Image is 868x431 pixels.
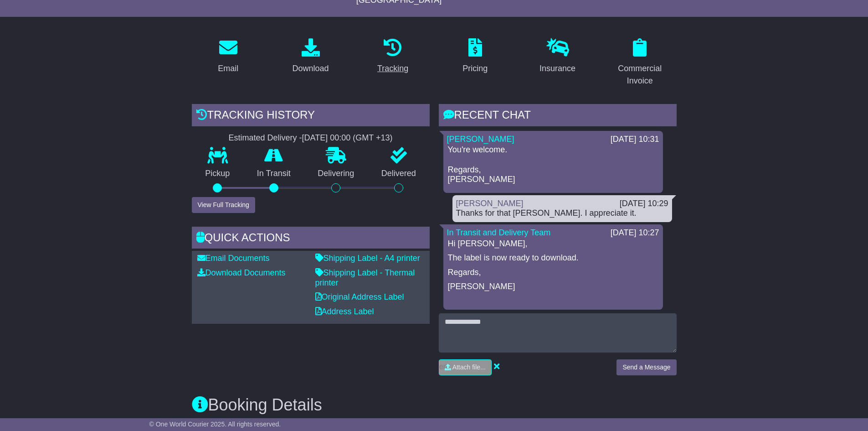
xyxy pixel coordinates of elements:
a: Commercial Invoice [603,35,677,90]
button: Send a Message [616,359,676,375]
div: [DATE] 10:27 [611,228,659,238]
a: Shipping Label - A4 printer [315,254,420,263]
p: Delivered [368,169,430,179]
a: Email Documents [197,254,270,263]
div: Tracking [377,62,408,75]
a: [PERSON_NAME] [447,135,514,144]
button: View Full Tracking [192,197,255,213]
a: Download Documents [197,268,286,277]
p: In Transit [243,169,304,179]
div: Estimated Delivery - [192,133,430,143]
p: The label is now ready to download. [448,253,658,263]
p: Regards, [448,268,658,278]
div: Email [218,62,238,75]
a: Email [212,35,244,78]
div: Thanks for that [PERSON_NAME]. I appreciate it. [456,208,668,218]
div: Pricing [462,62,488,75]
div: [DATE] 00:00 (GMT +13) [302,133,393,143]
div: RECENT CHAT [439,104,677,129]
a: Original Address Label [315,292,404,301]
p: You're welcome. Regards, [PERSON_NAME] [448,145,658,184]
span: © One World Courier 2025. All rights reserved. [149,421,281,428]
a: Insurance [534,35,581,78]
a: Download [286,35,334,78]
p: Delivering [304,169,368,179]
div: [DATE] 10:29 [620,199,668,209]
div: Insurance [539,62,575,75]
p: Pickup [192,169,244,179]
div: Commercial Invoice [609,62,671,87]
a: [PERSON_NAME] [456,199,524,208]
p: [PERSON_NAME] [448,282,658,292]
a: In Transit and Delivery Team [447,228,551,237]
h3: Booking Details [192,396,677,414]
a: Shipping Label - Thermal printer [315,268,415,287]
a: Address Label [315,307,374,316]
div: Tracking history [192,104,430,129]
div: Quick Actions [192,227,430,251]
div: [DATE] 10:31 [611,135,659,145]
p: Hi [PERSON_NAME], [448,239,658,249]
a: Pricing [457,35,493,78]
a: Tracking [371,35,414,78]
div: Download [292,62,329,75]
